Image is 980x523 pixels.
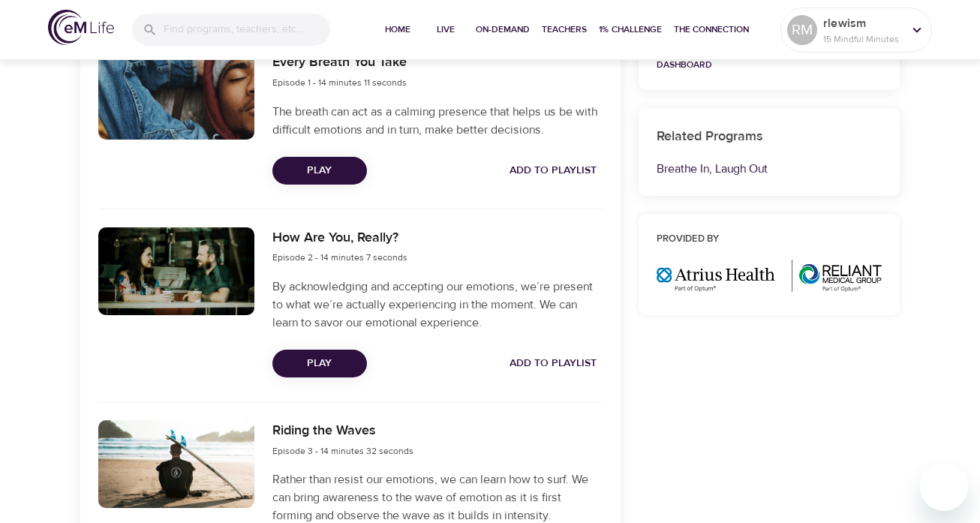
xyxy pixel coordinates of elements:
span: Add to Playlist [510,354,597,373]
span: Play [284,161,355,180]
span: Episode 2 - 14 minutes 7 seconds [272,251,407,263]
iframe: Button to launch messaging window [920,463,968,511]
img: logo [48,10,114,45]
h6: Provided by [657,232,882,248]
h6: How Are You, Really? [272,227,407,249]
span: Episode 3 - 14 minutes 32 seconds [272,445,413,457]
span: The Connection [674,22,749,38]
span: Teachers [542,22,587,38]
h6: Related Programs [657,126,882,148]
p: 15 Mindful Minutes [823,32,903,46]
button: Play [272,157,367,185]
span: Episode 1 - 14 minutes 11 seconds [272,77,407,89]
img: Optum%20MA_AtriusReliant.png [657,260,882,292]
button: Add to Playlist [504,157,603,185]
span: Play [284,354,355,373]
button: Play [272,350,367,377]
span: Live [428,22,464,38]
a: Breathe In, Laugh Out [657,161,768,176]
h6: Riding the Waves [272,420,413,442]
div: RM [787,15,817,45]
span: Home [380,22,416,38]
span: 1% Challenge [599,22,662,38]
p: The breath can act as a calming presence that helps us be with difficult emotions and in turn, ma... [272,103,603,139]
input: Find programs, teachers, etc... [164,14,330,46]
a: View Dashboard [657,41,853,71]
button: Add to Playlist [504,350,603,377]
p: By acknowledging and accepting our emotions, we’re present to what we’re actually experiencing in... [272,278,603,332]
span: On-Demand [476,22,530,38]
h6: Every Breath You Take [272,52,407,74]
span: Add to Playlist [510,161,597,180]
p: rlewism [823,14,903,32]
